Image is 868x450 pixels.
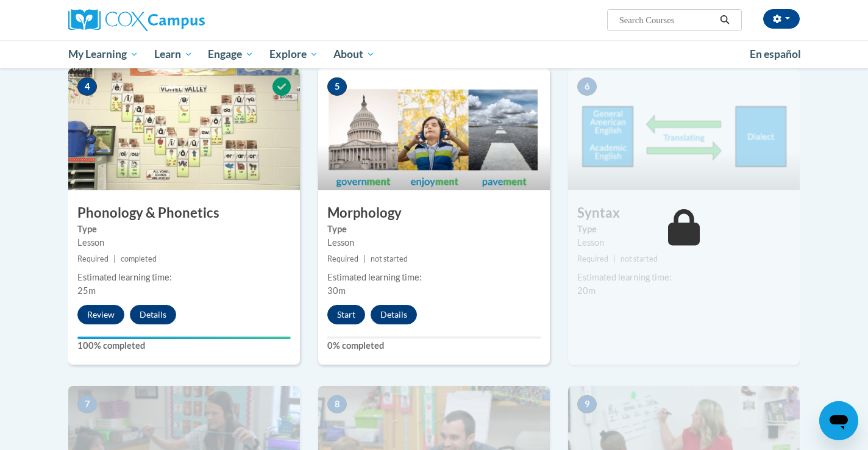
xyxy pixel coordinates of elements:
[77,223,291,236] label: Type
[621,254,658,263] span: not started
[742,41,809,67] a: En español
[77,285,96,296] span: 25m
[577,223,791,236] label: Type
[121,254,157,263] span: completed
[326,40,383,68] a: About
[750,48,801,60] span: En español
[577,271,791,284] div: Estimated learning time:
[568,204,800,223] h3: Syntax
[327,236,541,249] div: Lesson
[327,305,365,324] button: Start
[613,254,616,263] span: |
[577,254,608,263] span: Required
[60,40,146,68] a: My Learning
[200,40,261,68] a: Engage
[327,77,347,96] span: 5
[333,47,375,62] span: About
[327,223,541,236] label: Type
[327,285,346,296] span: 30m
[68,47,138,62] span: My Learning
[146,40,201,68] a: Learn
[68,204,300,223] h3: Phonology & Phonetics
[327,271,541,284] div: Estimated learning time:
[77,77,97,96] span: 4
[577,77,597,96] span: 6
[77,254,108,263] span: Required
[77,236,291,249] div: Lesson
[269,47,318,62] span: Explore
[68,68,300,190] img: Course Image
[363,254,366,263] span: |
[50,40,818,68] div: Main menu
[77,271,291,284] div: Estimated learning time:
[113,254,116,263] span: |
[819,401,858,440] iframe: Button to launch messaging window
[208,47,254,62] span: Engage
[327,339,541,352] label: 0% completed
[327,254,358,263] span: Required
[77,337,291,339] div: Your progress
[77,395,97,413] span: 7
[371,305,417,324] button: Details
[77,339,291,352] label: 100% completed
[327,395,347,413] span: 8
[618,13,716,27] input: Search Courses
[763,9,800,29] button: Account Settings
[318,68,550,190] img: Course Image
[68,9,300,31] a: Cox Campus
[577,285,596,296] span: 20m
[716,13,734,27] button: Search
[68,9,205,31] img: Cox Campus
[261,40,326,68] a: Explore
[568,68,800,190] img: Course Image
[130,305,176,324] button: Details
[371,254,408,263] span: not started
[77,305,124,324] button: Review
[577,395,597,413] span: 9
[154,47,193,62] span: Learn
[577,236,791,249] div: Lesson
[318,204,550,223] h3: Morphology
